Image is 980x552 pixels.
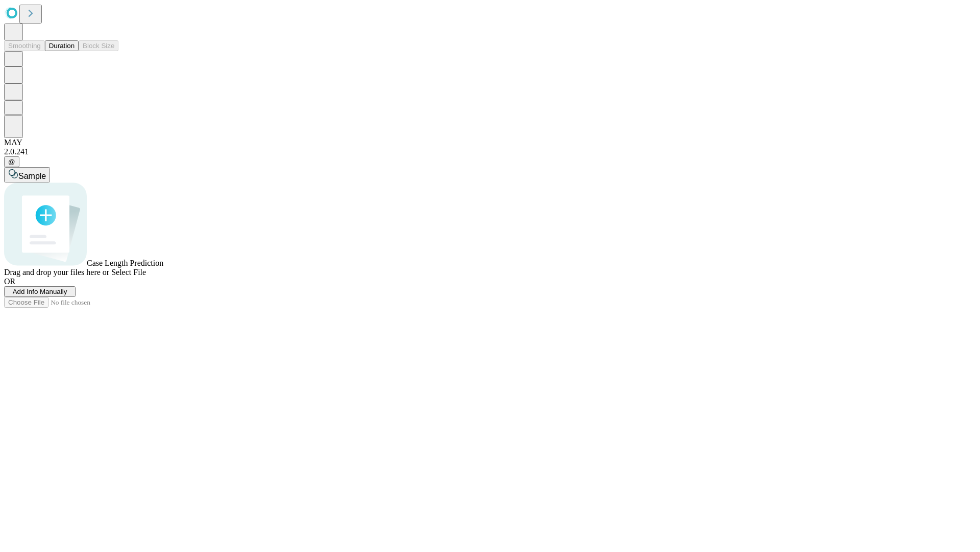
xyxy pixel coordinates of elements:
[4,277,15,286] span: OR
[87,259,163,267] span: Case Length Prediction
[4,147,976,156] div: 2.0.241
[111,268,146,277] span: Select File
[79,40,118,51] button: Block Size
[4,138,976,147] div: MAY
[45,40,79,51] button: Duration
[4,268,109,277] span: Drag and drop your files here or
[13,288,67,295] span: Add Info Manually
[18,172,46,180] span: Sample
[4,40,45,51] button: Smoothing
[4,286,76,297] button: Add Info Manually
[4,167,50,182] button: Sample
[4,156,19,167] button: @
[8,158,15,166] span: @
